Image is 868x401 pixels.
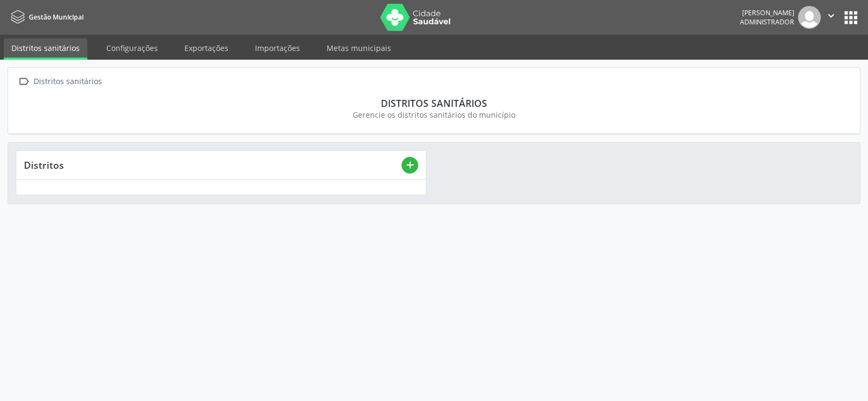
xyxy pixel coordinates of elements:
i:  [16,74,31,90]
a: Metas municipais [319,39,399,58]
div: Distritos [24,159,401,171]
div: [PERSON_NAME] [740,8,794,17]
div: Gerencie os distritos sanitários do município [23,109,845,120]
a: Gestão Municipal [8,8,84,26]
button: add [401,157,418,174]
img: img [798,6,821,29]
a: Importações [247,39,308,58]
a:  Distritos sanitários [16,74,104,90]
i:  [825,10,837,22]
div: Distritos sanitários [31,74,104,90]
a: Exportações [177,39,236,58]
div: Distritos sanitários [23,97,845,109]
a: Configurações [99,39,165,58]
span: Administrador [740,17,794,27]
a: Distritos sanitários [4,39,87,60]
button:  [821,6,841,29]
span: Gestão Municipal [29,12,84,22]
button: apps [841,8,860,27]
i: add [404,159,416,171]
